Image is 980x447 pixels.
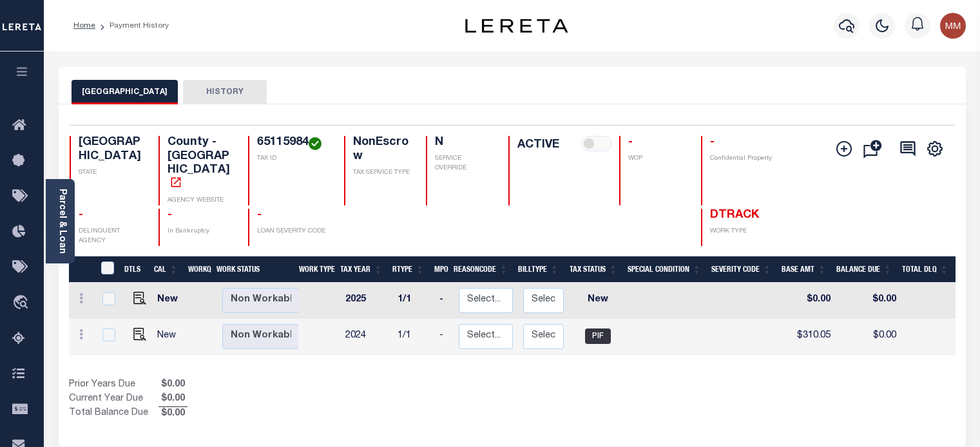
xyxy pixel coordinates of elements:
h4: [GEOGRAPHIC_DATA] [79,136,144,164]
h4: N [435,136,492,150]
th: Tax Year: activate to sort column ascending [335,256,387,283]
th: Work Type [294,256,335,283]
a: Home [73,22,95,30]
p: WOP [628,154,686,164]
p: DELINQUENT AGENCY [79,227,144,246]
th: MPO [429,256,448,283]
span: - [257,209,262,221]
p: TAX ID [257,154,329,164]
p: TAX SERVICE TYPE [353,168,410,178]
span: - [628,137,633,148]
h4: NonEscrow [353,136,410,164]
td: 2025 [340,283,392,319]
img: svg+xml;base64,PHN2ZyB4bWxucz0iaHR0cDovL3d3dy53My5vcmcvMjAwMC9zdmciIHBvaW50ZXItZXZlbnRzPSJub25lIi... [940,13,966,39]
th: RType: activate to sort column ascending [387,256,429,283]
td: New [152,319,187,355]
p: AGENCY WEBSITE [168,196,233,205]
span: DTRACK [710,209,759,221]
span: $0.00 [159,392,187,406]
span: - [168,209,172,221]
th: CAL: activate to sort column ascending [149,256,183,283]
th: Work Status [211,256,298,283]
button: HISTORY [183,80,267,104]
th: WorkQ [183,256,211,283]
h4: 65115984 [257,136,329,150]
td: New [152,283,187,319]
th: ReasonCode: activate to sort column ascending [448,256,513,283]
td: - [434,283,454,319]
i: travel_explore [12,295,33,312]
td: 1/1 [392,283,434,319]
td: New [569,283,627,319]
p: Confidential Property [710,154,775,164]
td: Prior Years Due [69,378,159,392]
th: &nbsp;&nbsp;&nbsp;&nbsp;&nbsp;&nbsp;&nbsp;&nbsp;&nbsp;&nbsp; [69,256,93,283]
li: Payment History [95,20,169,32]
a: Parcel & Loan [57,189,66,254]
th: Total DLQ: activate to sort column ascending [897,256,954,283]
th: BillType: activate to sort column ascending [513,256,564,283]
th: Tax Status: activate to sort column ascending [564,256,622,283]
th: DTLS [119,256,149,283]
p: LOAN SEVERITY CODE [257,227,329,236]
td: - [434,319,454,355]
th: Special Condition: activate to sort column ascending [622,256,706,283]
span: $0.00 [159,378,187,392]
label: ACTIVE [517,136,559,154]
p: In Bankruptcy [168,227,233,236]
td: 2024 [340,319,392,355]
span: PIF [585,328,611,344]
td: $0.00 [836,319,901,355]
th: Base Amt: activate to sort column ascending [776,256,831,283]
p: SERVICE OVERRIDE [435,154,492,173]
img: logo-dark.svg [465,19,568,33]
th: Severity Code: activate to sort column ascending [706,256,776,283]
td: $310.05 [781,319,836,355]
td: Total Balance Due [69,406,159,421]
span: $0.00 [159,407,187,421]
td: Current Year Due [69,392,159,406]
td: $0.00 [781,283,836,319]
th: Balance Due: activate to sort column ascending [831,256,897,283]
button: [GEOGRAPHIC_DATA] [72,80,178,104]
span: - [79,209,83,221]
h4: County - [GEOGRAPHIC_DATA] [168,136,233,191]
p: WORK TYPE [710,227,775,236]
td: $0.00 [836,283,901,319]
td: 1/1 [392,319,434,355]
p: STATE [79,168,144,178]
th: &nbsp; [93,256,120,283]
span: - [710,137,715,148]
